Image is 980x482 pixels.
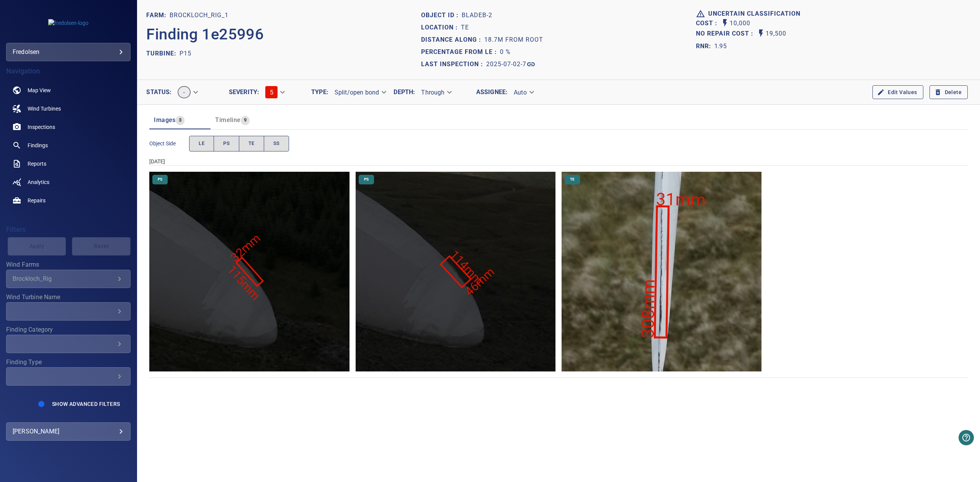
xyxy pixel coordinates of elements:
h4: Filters [6,226,131,233]
span: Show Advanced Filters [52,401,120,407]
p: Object ID : [421,11,462,20]
p: Finding 1e25996 [146,23,264,46]
svg: Auto No Repair Cost [756,29,766,38]
h1: No Repair Cost : [696,30,756,37]
span: The ratio of the additional incurred cost of repair in 1 year and the cost of repairing today. Fi... [696,40,727,52]
button: LE [189,136,214,151]
a: map noActive [6,81,131,99]
span: Findings [28,142,48,149]
p: Percentage from LE : [421,47,500,57]
label: Wind Farms [6,262,131,268]
label: Assignee : [476,89,508,95]
div: Through [415,86,457,99]
div: Split/open bond [328,86,391,99]
button: Edit Values [872,85,923,99]
div: Wind Turbine Name [6,302,131,321]
span: Reports [28,160,46,168]
p: 0 % [500,47,511,57]
p: FARM: [146,11,170,20]
div: objectSide [189,136,289,151]
span: LE [199,139,204,148]
span: TE [248,139,255,148]
span: Images [154,116,175,124]
button: TE [239,136,264,151]
p: 2025-07-02-7 [486,60,526,69]
span: SS [273,139,280,148]
span: Object Side [149,140,189,147]
label: Finding Type [6,359,131,365]
span: 9 [241,116,250,125]
p: 18.7m from root [484,35,543,44]
span: PS [223,139,230,148]
p: 10,000 [730,18,750,29]
div: fredolsen [6,43,131,61]
p: Last Inspection : [421,60,486,69]
div: [DATE] [149,158,968,165]
span: The base labour and equipment costs to repair the finding. Does not include the loss of productio... [696,18,720,29]
button: Delete [929,85,968,99]
button: SS [264,136,289,151]
label: Type : [311,89,328,95]
span: Analytics [28,178,49,186]
div: Auto [508,86,539,99]
div: Finding Type [6,367,131,386]
button: Show Advanced Filters [47,398,124,410]
span: 5 [270,89,273,96]
div: - [171,83,203,101]
p: TURBINE: [146,49,180,58]
p: bladeB-2 [462,11,492,20]
p: 1.95 [714,42,727,51]
p: 19,500 [766,29,786,39]
span: Map View [28,86,51,94]
a: reports noActive [6,155,131,173]
span: TE [565,177,579,182]
p: P15 [180,49,191,58]
a: inspections noActive [6,118,131,136]
p: Distance along : [421,35,484,44]
span: Repairs [28,197,46,204]
div: fredolsen [13,46,124,58]
span: Timeline [215,116,240,124]
h4: Navigation [6,67,131,75]
span: Projected additional costs incurred by waiting 1 year to repair. This is a function of possible i... [696,29,756,39]
svg: Auto Cost [720,18,730,28]
img: Brockloch_Rig_1/P15/2025-07-02-7/2025-07-02-1/image7wp9.jpg [356,172,555,371]
label: Wind Turbine Name [6,294,131,300]
label: Finding Category [6,327,131,333]
label: Status : [146,89,171,95]
label: Depth : [394,89,415,95]
div: 5 [259,83,290,101]
span: 3 [176,116,185,125]
img: fredolsen-logo [48,19,88,27]
img: Brockloch_Rig_1/P15/2025-07-02-7/2025-07-02-1/image8wp11.jpg [562,172,761,371]
span: Inspections [28,123,55,131]
a: windturbines noActive [6,99,131,118]
p: TE [461,23,469,32]
div: Wind Farms [6,270,131,288]
div: Brockloch_Rig [13,275,115,282]
a: repairs noActive [6,191,131,210]
div: [PERSON_NAME] [13,425,124,438]
a: findings noActive [6,136,131,155]
a: 2025-07-02-7 [486,60,536,69]
p: Location : [421,23,461,32]
a: analytics noActive [6,173,131,191]
span: PS [359,177,373,182]
span: PS [153,177,167,182]
p: Brockloch_Rig_1 [170,11,229,20]
span: Wind Turbines [28,105,61,112]
label: Severity : [229,89,259,95]
h1: RNR: [696,42,714,51]
span: - [178,89,189,96]
h1: Cost : [696,20,720,27]
h1: Uncertain classification [708,10,804,18]
button: PS [214,136,239,151]
img: Brockloch_Rig_1/P15/2025-07-02-7/2025-07-02-1/image6wp8.jpg [149,172,349,371]
div: Finding Category [6,335,131,353]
